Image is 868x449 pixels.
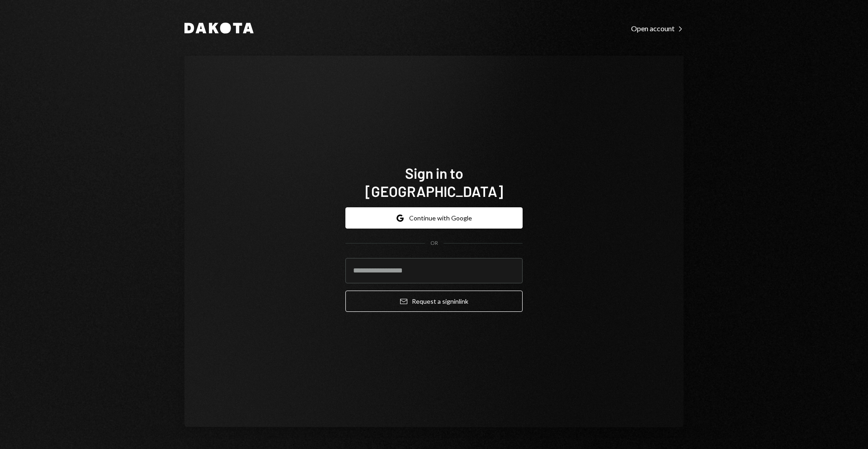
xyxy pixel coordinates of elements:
a: Open account [631,23,684,33]
h1: Sign in to [GEOGRAPHIC_DATA] [345,164,523,200]
div: Open account [631,24,684,33]
div: OR [430,239,438,247]
button: Continue with Google [345,207,523,229]
button: Request a signinlink [345,291,523,312]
